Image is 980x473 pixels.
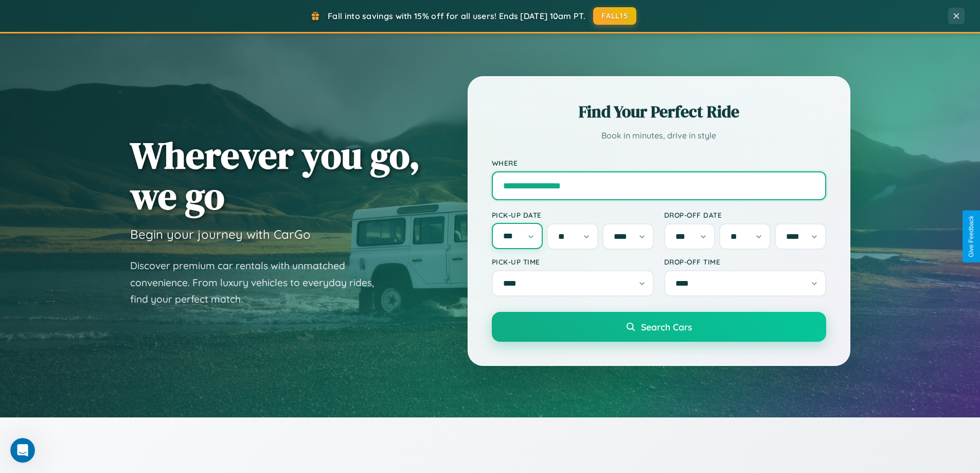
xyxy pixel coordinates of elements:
[593,7,636,25] button: FALL15
[492,100,826,123] h2: Find Your Perfect Ride
[492,159,826,167] label: Where
[492,312,826,342] button: Search Cars
[10,438,35,463] iframe: Intercom live chat
[130,135,420,216] h1: Wherever you go, we go
[492,128,826,143] p: Book in minutes, drive in style
[328,11,585,21] span: Fall into savings with 15% off for all users! Ends [DATE] 10am PT.
[130,257,387,308] p: Discover premium car rentals with unmatched convenience. From luxury vehicles to everyday rides, ...
[968,216,975,257] div: Give Feedback
[130,226,311,242] h3: Begin your journey with CarGo
[641,321,692,332] span: Search Cars
[492,257,654,266] label: Pick-up Time
[492,211,654,219] label: Pick-up Date
[664,257,826,266] label: Drop-off Time
[664,211,826,219] label: Drop-off Date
